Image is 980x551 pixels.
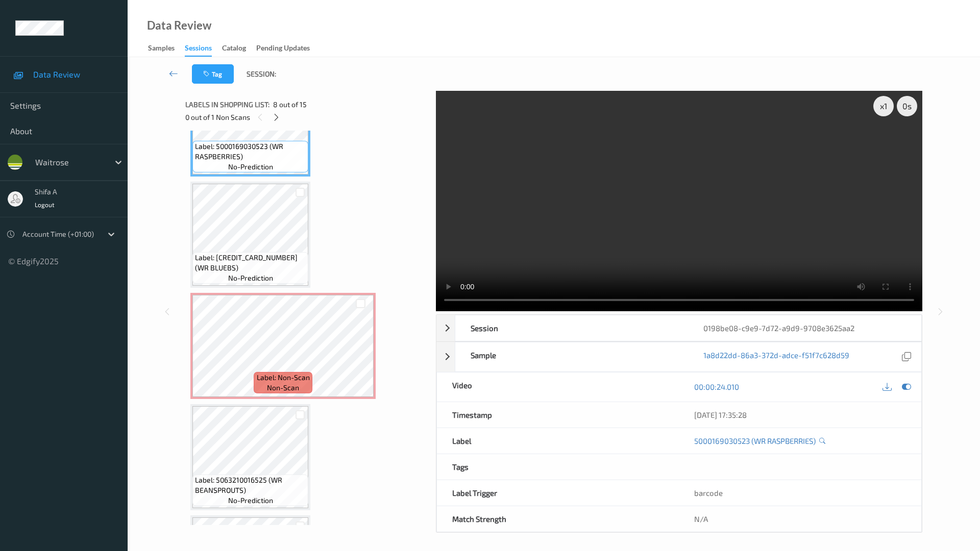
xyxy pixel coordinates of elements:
[694,410,906,420] div: [DATE] 17:35:28
[455,315,689,341] div: Session
[185,111,429,123] div: 0 out of 1 Non Scans
[679,506,921,532] div: N/A
[267,383,299,393] span: non-scan
[873,96,894,116] div: x 1
[148,43,175,56] div: Samples
[256,43,310,56] div: Pending Updates
[195,475,306,495] span: Label: 5063210016525 (WR BEANSPROUTS)
[437,428,679,454] div: Label
[228,495,273,506] span: no-prediction
[185,99,269,110] span: Labels in shopping list:
[897,96,917,116] div: 0 s
[694,436,816,446] a: 5000169030523 (WR RASPBERRIES)
[455,342,689,371] div: Sample
[436,315,922,341] div: Session0198be08-c9e9-7d72-a9d9-9708e3625aa2
[228,273,273,283] span: no-prediction
[273,99,307,110] span: 8 out of 15
[195,253,306,273] span: Label: [CREDIT_CARD_NUMBER] (WR BLUEBS)
[437,480,679,506] div: Label Trigger
[437,506,679,532] div: Match Strength
[436,342,922,372] div: Sample1a8d22dd-86a3-372d-adce-f51f7c628d59
[192,64,234,84] button: Tag
[222,43,246,56] div: Catalog
[185,41,222,57] a: Sessions
[437,454,679,480] div: Tags
[222,41,256,56] a: Catalog
[148,41,185,56] a: Samples
[228,162,273,172] span: no-prediction
[195,141,306,162] span: Label: 5000169030523 (WR RASPBERRIES)
[688,315,921,341] div: 0198be08-c9e9-7d72-a9d9-9708e3625aa2
[703,350,849,364] a: 1a8d22dd-86a3-372d-adce-f51f7c628d59
[257,372,310,383] span: Label: Non-Scan
[437,372,679,402] div: Video
[247,69,276,79] span: Session:
[694,382,739,392] a: 00:00:24.010
[437,402,679,428] div: Timestamp
[256,41,320,56] a: Pending Updates
[679,480,921,506] div: barcode
[147,20,211,31] div: Data Review
[185,43,212,57] div: Sessions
